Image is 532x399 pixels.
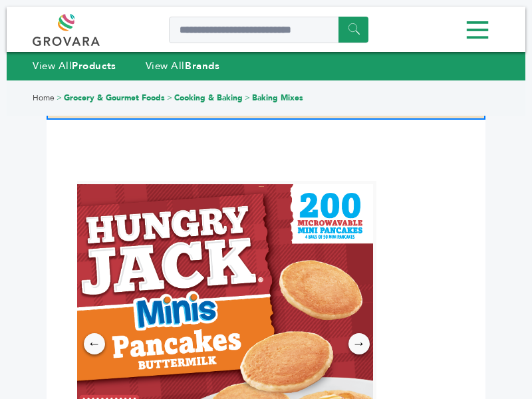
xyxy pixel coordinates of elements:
a: Grocery & Gourmet Foods [64,92,165,103]
div: → [348,333,370,354]
span: > [167,92,172,103]
span: > [57,92,62,103]
strong: Brands [185,59,219,72]
a: Baking Mixes [252,92,303,103]
input: Search a product or brand... [169,17,368,43]
span: > [245,92,250,103]
strong: Products [72,59,116,72]
div: Menu [33,15,499,45]
a: View AllProducts [33,59,116,72]
a: Cooking & Baking [174,92,243,103]
div: ← [84,333,105,354]
a: View AllBrands [146,59,220,72]
a: Home [33,92,55,103]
